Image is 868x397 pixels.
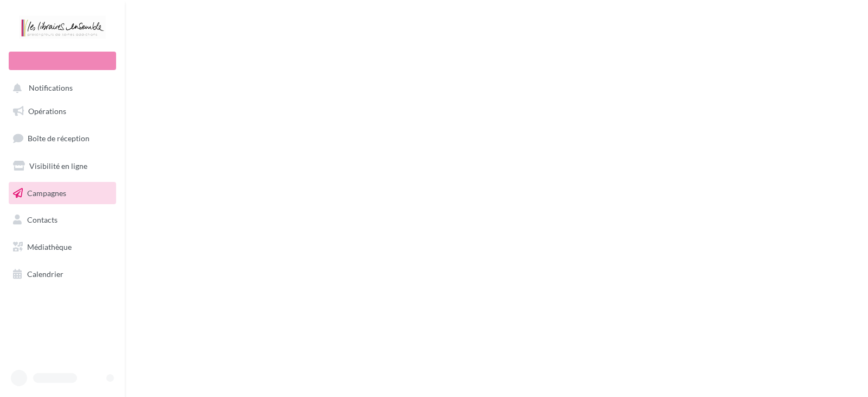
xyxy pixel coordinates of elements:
[27,215,58,224] span: Contacts
[7,236,118,259] a: Médiathèque
[9,52,116,70] div: Nouvelle campagne
[7,263,118,286] a: Calendrier
[28,106,66,116] span: Opérations
[7,100,118,123] a: Opérations
[7,155,118,178] a: Visibilité en ligne
[7,209,118,231] a: Contacts
[29,84,73,93] span: Notifications
[27,269,63,279] span: Calendrier
[7,182,118,205] a: Campagnes
[27,188,66,197] span: Campagnes
[28,134,90,143] span: Boîte de réception
[29,161,87,171] span: Visibilité en ligne
[27,242,72,251] span: Médiathèque
[7,127,118,150] a: Boîte de réception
